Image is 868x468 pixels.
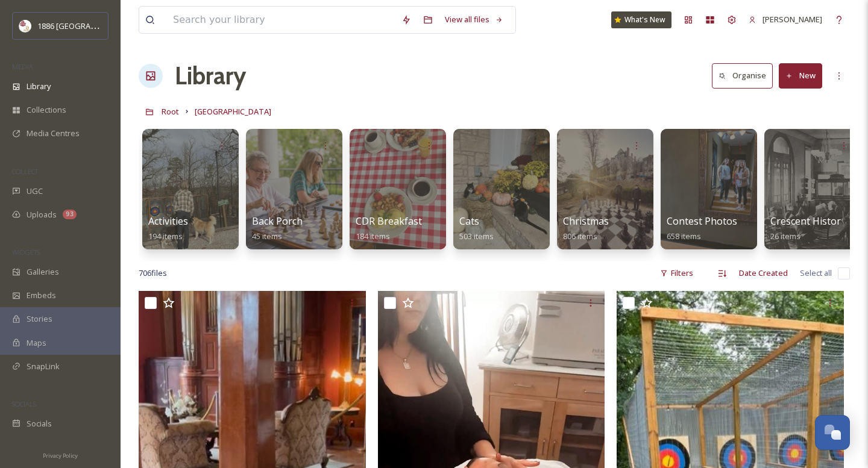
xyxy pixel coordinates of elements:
[439,8,509,31] a: View all files
[611,11,671,28] a: What's New
[815,415,850,450] button: Open Chat
[459,216,494,242] a: Cats503 items
[459,231,494,242] span: 503 items
[162,104,179,119] a: Root
[175,58,246,94] a: Library
[356,214,422,228] span: CDR Breakfast
[459,214,479,228] span: Cats
[27,186,43,197] span: UGC
[27,104,66,116] span: Collections
[148,214,188,228] span: Activities
[148,216,188,242] a: Activities194 items
[63,210,77,219] div: 93
[563,231,597,242] span: 806 items
[19,20,31,32] img: logos.png
[770,231,800,242] span: 26 items
[733,261,794,285] div: Date Created
[712,63,773,88] button: Organise
[167,7,395,33] input: Search your library
[12,167,38,176] span: COLLECT
[252,214,303,228] span: Back Porch
[37,20,133,31] span: 1886 [GEOGRAPHIC_DATA]
[763,14,822,25] span: [PERSON_NAME]
[667,216,784,242] a: Contest Photos (Seasons)658 items
[356,231,390,242] span: 184 items
[12,62,33,71] span: MEDIA
[563,216,609,242] a: Christmas806 items
[43,452,78,460] span: Privacy Policy
[27,290,56,301] span: Embeds
[12,399,36,408] span: SOCIALS
[27,418,52,429] span: Socials
[195,106,271,117] span: [GEOGRAPHIC_DATA]
[139,267,167,279] span: 706 file s
[12,248,40,257] span: WIDGETS
[743,8,828,31] a: [PERSON_NAME]
[252,231,282,242] span: 45 items
[27,128,80,139] span: Media Centres
[148,231,183,242] span: 194 items
[779,63,822,88] button: New
[27,337,46,349] span: Maps
[654,261,699,285] div: Filters
[162,106,179,117] span: Root
[27,361,60,372] span: SnapLink
[252,216,303,242] a: Back Porch45 items
[667,214,784,228] span: Contest Photos (Seasons)
[195,104,271,119] a: [GEOGRAPHIC_DATA]
[27,266,59,278] span: Galleries
[563,214,609,228] span: Christmas
[27,209,57,220] span: Uploads
[667,231,701,242] span: 658 items
[356,216,422,242] a: CDR Breakfast184 items
[27,81,51,92] span: Library
[43,448,78,462] a: Privacy Policy
[27,313,52,325] span: Stories
[800,267,832,279] span: Select all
